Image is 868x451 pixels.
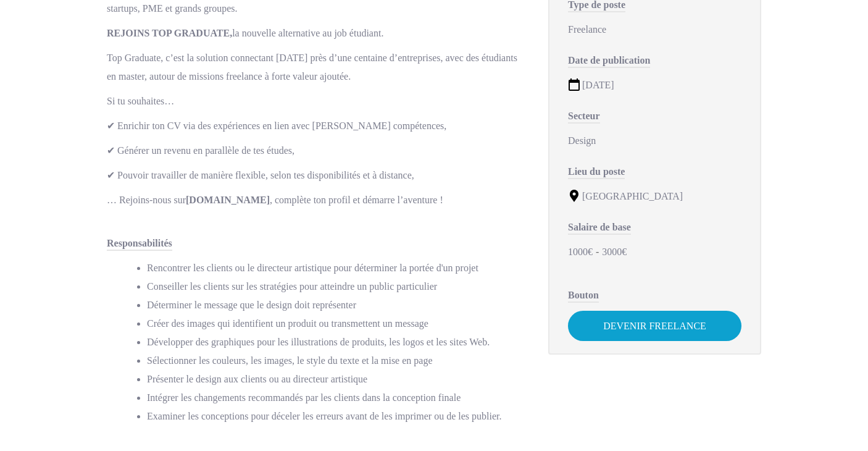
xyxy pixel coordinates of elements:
[107,238,172,251] span: Responsabilités
[568,76,741,95] div: [DATE]
[568,243,741,261] div: 1000€ 3000€
[107,28,232,38] strong: REJOINS TOP GRADUATE,
[568,20,741,39] div: Freelance
[107,24,524,43] p: la nouvelle alternative au job étudiant.
[568,55,650,68] span: Date de publication
[568,111,600,124] span: Secteur
[107,166,524,185] p: ✔ Pouvoir travailler de manière flexible, selon tes disponibilités et à distance,
[568,290,599,303] span: Bouton
[568,166,625,179] span: Lieu du poste
[147,407,524,426] li: Examiner les conceptions pour déceler les erreurs avant de les imprimer ou de les publier.
[147,333,524,352] li: Développer des graphiques pour les illustrations de produits, les logos et les sites Web.
[147,370,524,389] li: Présenter le design aux clients ou au directeur artistique
[568,222,631,235] span: Salaire de base
[107,141,524,160] p: ✔ Générer un revenu en parallèle de tes études,
[107,92,524,111] p: Si tu souhaites…
[107,117,524,135] p: ✔ Enrichir ton CV via des expériences en lien avec [PERSON_NAME] compétences,
[147,389,524,407] li: Intégrer les changements recommandés par les clients dans la conception finale
[568,311,741,341] a: Devenir Freelance
[596,247,599,257] span: -
[107,191,524,209] p: … Rejoins-nous sur , complète ton profil et démarre l’aventure !
[186,195,270,205] strong: [DOMAIN_NAME]
[147,296,524,314] li: Déterminer le message que le design doit représenter
[147,352,524,370] li: Sélectionner les couleurs, les images, le style du texte et la mise en page
[147,259,524,277] li: Rencontrer les clients ou le directeur artistique pour déterminer la portée d'un projet
[147,277,524,296] li: Conseiller les clients sur les stratégies pour atteindre un public particulier
[568,187,741,206] div: [GEOGRAPHIC_DATA]
[107,49,524,86] p: Top Graduate, c’est la solution connectant [DATE] près d’une centaine d’entreprises, avec des étu...
[568,132,741,150] div: Design
[147,314,524,333] li: Créer des images qui identifient un produit ou transmettent un message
